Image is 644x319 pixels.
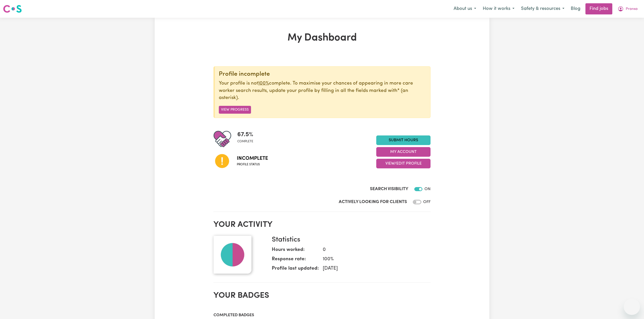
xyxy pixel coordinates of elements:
span: OFF [423,200,431,204]
span: ON [424,187,431,191]
dt: Profile last updated: [272,265,319,274]
span: complete [237,139,253,144]
span: 67.5 % [237,130,253,139]
a: Find jobs [585,3,612,14]
dd: [DATE] [319,265,426,272]
iframe: Button to launch messaging window [624,299,640,315]
button: View Progress [219,106,251,114]
img: Your profile picture [213,236,252,274]
button: View/Edit Profile [376,159,431,168]
u: 100% [258,81,269,86]
dd: 0 [319,246,426,254]
span: Pransa [626,6,638,12]
button: How it works [479,4,518,14]
button: Safety & resources [518,4,568,14]
img: Careseekers logo [3,4,22,13]
dt: Response rate: [272,256,319,265]
h2: Your badges [213,291,431,301]
a: Careseekers logo [3,3,22,15]
h3: Completed badges [213,313,431,318]
h1: My Dashboard [213,32,431,44]
span: Incomplete [237,155,268,162]
dt: Hours worked: [272,246,319,256]
div: Profile incomplete [219,71,426,78]
dd: 100 % [319,256,426,263]
button: About us [450,4,479,14]
p: Your profile is not complete. To maximise your chances of appearing in more care worker search re... [219,80,426,102]
a: Blog [568,3,583,14]
label: Search Visibility [370,186,408,192]
h2: Your activity [213,220,431,230]
div: Profile completeness: 67.5% [237,130,257,148]
label: Actively Looking for Clients [339,199,407,205]
button: My Account [376,147,431,157]
h3: Statistics [272,236,426,244]
button: My Account [614,4,641,14]
a: Submit Hours [376,135,431,145]
span: Profile status [237,162,268,167]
